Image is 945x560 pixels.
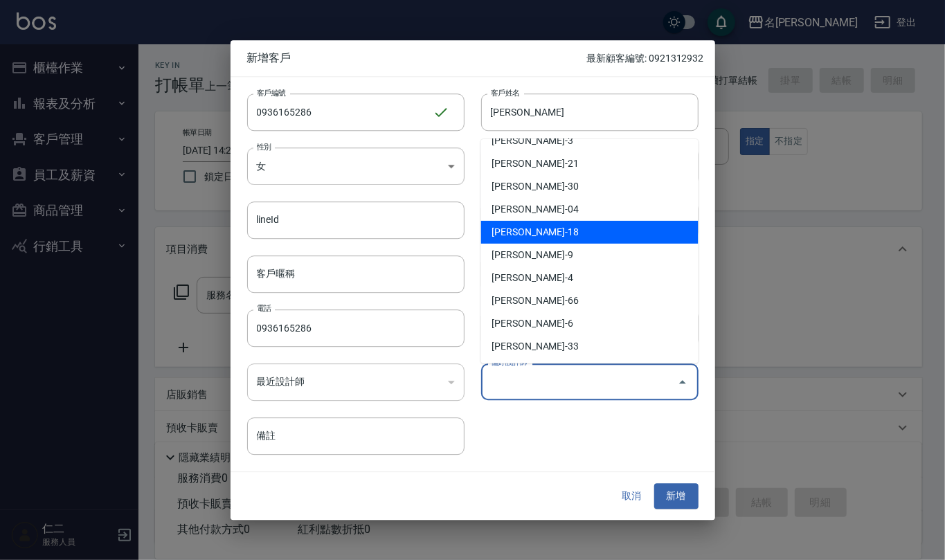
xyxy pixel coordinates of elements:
[481,244,699,267] li: [PERSON_NAME]-9
[586,51,703,66] p: 最新顧客編號: 0921312932
[257,87,286,98] label: 客戶編號
[481,267,699,289] li: [PERSON_NAME]-4
[654,484,699,509] button: 新增
[481,289,699,312] li: [PERSON_NAME]-66
[481,221,699,244] li: [PERSON_NAME]-18
[247,147,465,185] div: 女
[672,371,694,393] button: Close
[257,303,271,314] label: 電話
[481,152,699,175] li: [PERSON_NAME]-21
[481,198,699,221] li: [PERSON_NAME]-04
[481,335,699,358] li: [PERSON_NAME]-33
[610,484,654,509] button: 取消
[491,87,520,98] label: 客戶姓名
[257,141,271,152] label: 性別
[481,129,699,152] li: [PERSON_NAME]-3
[481,175,699,198] li: [PERSON_NAME]-30
[481,312,699,335] li: [PERSON_NAME]-6
[247,51,587,65] span: 新增客戶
